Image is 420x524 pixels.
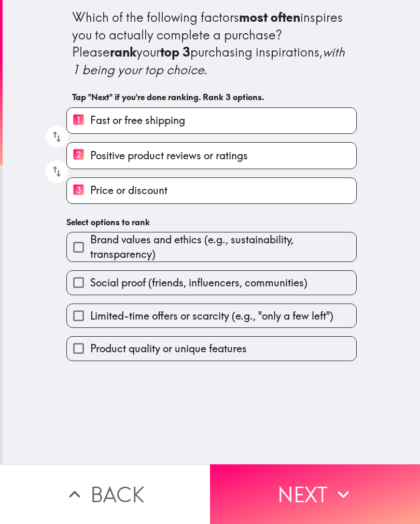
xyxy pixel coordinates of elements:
[90,148,248,163] span: Positive product reviews or ratings
[67,178,356,203] button: 3Price or discount
[72,91,351,103] h6: Tap "Next" if you're done ranking. Rank 3 options.
[160,44,190,60] b: top 3
[72,9,351,78] div: Which of the following factors inspires you to actually complete a purchase? Please your purchasi...
[72,44,348,77] i: with 1 being your top choice.
[90,275,307,290] span: Social proof (friends, influencers, communities)
[67,232,356,261] button: Brand values and ethics (e.g., sustainability, transparency)
[239,9,300,25] b: most often
[67,337,356,360] button: Product quality or unique features
[67,143,356,168] button: 2Positive product reviews or ratings
[110,44,136,60] b: rank
[67,271,356,294] button: Social proof (friends, influencers, communities)
[90,341,247,356] span: Product quality or unique features
[90,232,356,261] span: Brand values and ethics (e.g., sustainability, transparency)
[66,216,357,228] h6: Select options to rank
[67,304,356,327] button: Limited-time offers or scarcity (e.g., "only a few left")
[210,464,420,524] button: Next
[90,113,185,128] span: Fast or free shipping
[90,309,333,323] span: Limited-time offers or scarcity (e.g., "only a few left")
[67,108,356,133] button: 1Fast or free shipping
[90,183,167,198] span: Price or discount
